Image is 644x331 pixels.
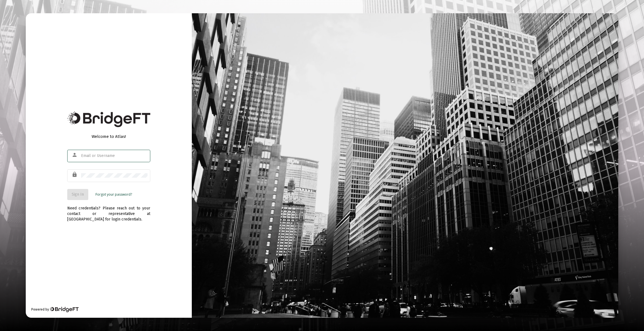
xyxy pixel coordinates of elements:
[72,171,78,178] mat-icon: lock
[31,307,79,312] div: Powered by
[67,189,88,200] button: Sign In
[67,200,150,222] div: Need credentials? Please reach out to your contact or representative at [GEOGRAPHIC_DATA] for log...
[72,192,84,197] span: Sign In
[67,111,150,127] img: Bridge Financial Technology Logo
[81,154,148,158] input: Email or Username
[72,152,78,158] mat-icon: person
[95,192,132,197] a: Forgot your password?
[67,134,150,139] div: Welcome to Atlas!
[50,307,79,312] img: Bridge Financial Technology Logo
